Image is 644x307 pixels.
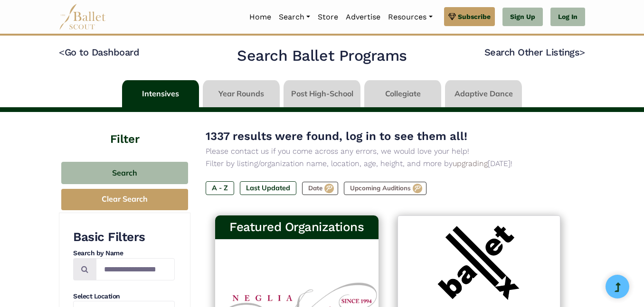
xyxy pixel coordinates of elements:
[502,8,543,27] a: Sign Up
[240,181,296,195] label: Last Updated
[206,181,234,195] label: A - Z
[61,189,188,210] button: Clear Search
[96,258,175,280] input: Search by names...
[73,249,175,258] h4: Search by Name
[73,292,175,301] h4: Select Location
[579,46,585,58] code: >
[206,130,467,143] span: 1337 results were found, log in to see them all!
[61,162,188,184] button: Search
[342,7,384,27] a: Advertise
[59,112,190,148] h4: Filter
[59,47,139,58] a: <Go to Dashboard
[282,80,362,107] li: Post High-School
[550,8,585,27] a: Log In
[314,7,342,27] a: Store
[302,182,338,195] label: Date
[237,46,407,66] h2: Search Ballet Programs
[223,219,371,235] h3: Featured Organizations
[362,80,443,107] li: Collegiate
[246,7,275,27] a: Home
[444,7,495,26] a: Subscribe
[384,7,436,27] a: Resources
[206,145,570,158] p: Please contact us if you come across any errors, we would love your help!
[201,80,282,107] li: Year Rounds
[484,47,585,58] a: Search Other Listings>
[275,7,314,27] a: Search
[448,11,456,22] img: gem.svg
[73,229,175,245] h3: Basic Filters
[206,158,570,170] p: Filter by listing/organization name, location, age, height, and more by [DATE]!
[453,159,488,168] a: upgrading
[443,80,524,107] li: Adaptive Dance
[458,11,491,22] span: Subscribe
[344,182,426,195] label: Upcoming Auditions
[120,80,201,107] li: Intensives
[59,46,65,58] code: <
